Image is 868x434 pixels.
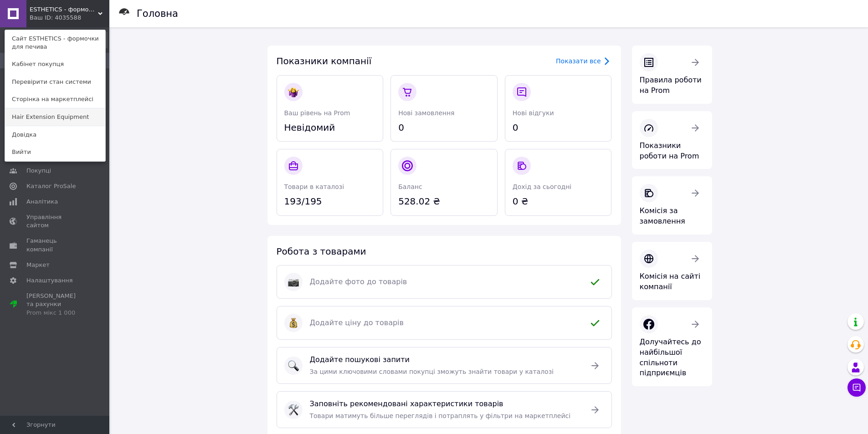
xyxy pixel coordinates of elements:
a: :hammer_and_wrench:Заповніть рекомендовані характеристики товарівТовари матимуть більше перегляді... [277,391,612,428]
img: :mag: [288,360,299,371]
a: Комісія на сайті компанії [632,242,712,300]
div: Ваш ID: 4035588 [30,14,68,22]
span: Налаштування [26,276,73,285]
span: За цими ключовими словами покупці зможуть знайти товари у каталозі [310,368,554,375]
div: Prom мікс 1 000 [26,309,84,317]
a: :camera:Додайте фото до товарів [277,265,612,299]
span: Гаманець компанії [26,237,84,253]
span: Аналітика [26,198,58,206]
span: Робота з товарами [277,246,366,257]
span: Товари в каталозі [284,183,344,190]
span: Показники компанії [277,56,372,66]
span: Управління сайтом [26,213,84,230]
span: 193/195 [284,195,376,208]
span: ESTHETICS - формочки для печива [30,5,98,14]
span: Комісія за замовлення [640,206,685,225]
a: Показники роботи на Prom [632,111,712,169]
a: Вийти [5,143,105,161]
span: Каталог ProSale [26,182,76,190]
span: Заповніть рекомендовані характеристики товарів [310,399,579,409]
button: Чат з покупцем [847,378,866,397]
a: Довідка [5,126,105,143]
a: Hair Extension Equipment [5,108,105,126]
span: Додайте пошукові запити [310,355,579,365]
span: Ваш рівень на Prom [284,109,350,117]
span: Баланс [398,183,422,190]
span: Товари матимуть більше переглядів і потраплять у фільтри на маркетплейсі [310,412,571,419]
span: 528.02 ₴ [398,195,490,208]
span: Покупці [26,167,51,175]
span: Додайте фото до товарів [310,277,579,287]
img: :camera: [288,276,299,287]
span: 0 ₴ [513,195,604,208]
span: Показники роботи на Prom [640,141,699,160]
a: Правила роботи на Prom [632,46,712,104]
span: Правила роботи на Prom [640,76,702,95]
a: Кабінет покупця [5,56,105,73]
h1: Головна [137,8,178,19]
span: Долучайтесь до найбільшої спільноти підприємців [640,337,701,378]
span: Нові замовлення [398,109,454,117]
div: Показати все [556,56,601,66]
a: Сторінка на маркетплейсі [5,91,105,108]
a: :mag:Додайте пошукові запитиЗа цими ключовими словами покупці зможуть знайти товари у каталозі [277,347,612,384]
img: :hammer_and_wrench: [288,404,299,415]
img: :moneybag: [288,317,299,328]
span: Дохід за сьогодні [513,183,571,190]
a: Сайт ESTHETICS - формочки для печива [5,30,105,56]
span: Невідомий [284,121,376,134]
img: :woman-shrugging: [288,87,299,97]
a: Перевірити стан системи [5,73,105,91]
span: [PERSON_NAME] та рахунки [26,292,84,317]
span: 0 [398,121,490,134]
span: Маркет [26,261,50,269]
span: Комісія на сайті компанії [640,272,701,291]
span: Нові відгуки [513,109,554,117]
span: Додайте ціну до товарів [310,318,579,328]
a: Долучайтесь до найбільшої спільноти підприємців [632,307,712,386]
a: Комісія за замовлення [632,176,712,235]
a: :moneybag:Додайте ціну до товарів [277,306,612,340]
span: 0 [513,121,604,134]
a: Показати все [556,56,611,66]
